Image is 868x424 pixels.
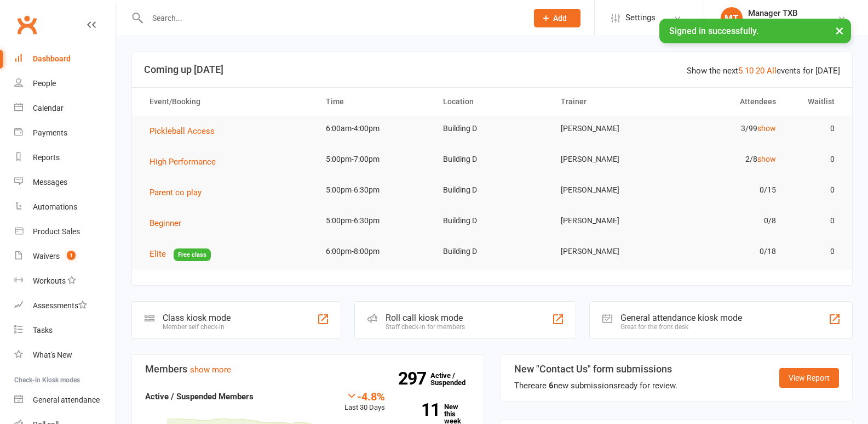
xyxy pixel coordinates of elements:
[14,388,116,412] a: General attendance kiosk mode
[33,276,66,285] div: Workouts
[757,124,776,133] a: show
[738,66,743,76] a: 5
[748,8,826,18] div: Manager TXB
[33,252,60,261] div: Waivers
[33,128,67,137] div: Payments
[33,202,77,211] div: Automations
[14,318,116,343] a: Tasks
[163,323,231,331] div: Member self check-in
[514,364,677,375] h3: New "Contact Us" form submissions
[786,208,844,234] td: 0
[433,177,551,203] td: Building D
[344,390,385,414] div: Last 30 Days
[14,343,116,368] a: What's New
[33,54,71,63] div: Dashboard
[316,116,434,142] td: 6:00am-4:00pm
[551,239,669,264] td: [PERSON_NAME]
[433,208,551,234] td: Building D
[150,217,189,230] button: Beginner
[67,251,76,260] span: 1
[145,364,470,375] h3: Members
[756,66,764,76] a: 20
[344,390,385,402] div: -4.8%
[551,116,669,142] td: [PERSON_NAME]
[33,153,60,162] div: Reports
[745,66,754,76] a: 10
[14,244,116,269] a: Waivers 1
[33,326,53,335] div: Tasks
[668,239,786,264] td: 0/18
[433,146,551,172] td: Building D
[721,7,743,29] div: MT
[14,219,116,244] a: Product Sales
[757,155,776,163] a: show
[150,155,223,168] button: High Performance
[433,116,551,142] td: Building D
[668,177,786,203] td: 0/15
[620,323,742,331] div: Great for the front desk
[549,381,554,391] strong: 6
[551,177,669,203] td: [PERSON_NAME]
[433,239,551,264] td: Building D
[401,402,440,418] strong: 11
[190,365,231,375] a: show more
[150,218,181,228] span: Beginner
[33,104,64,112] div: Calendar
[14,121,116,145] a: Payments
[150,188,202,197] span: Parent co play
[687,64,840,77] div: Show the next events for [DATE]
[33,79,56,88] div: People
[14,71,116,96] a: People
[669,26,758,36] span: Signed in successfully.
[14,145,116,170] a: Reports
[150,157,216,167] span: High Performance
[551,208,669,234] td: [PERSON_NAME]
[144,10,520,26] input: Search...
[14,269,116,293] a: Workouts
[830,19,849,42] button: ×
[14,47,116,71] a: Dashboard
[625,5,656,30] span: Settings
[33,350,72,359] div: What's New
[33,178,67,186] div: Messages
[786,239,844,264] td: 0
[150,247,211,261] button: EliteFree class
[386,313,465,323] div: Roll call kiosk mode
[316,146,434,172] td: 5:00pm-7:00pm
[767,66,777,76] a: All
[786,88,844,116] th: Waitlist
[514,379,677,392] div: There are new submissions ready for review.
[14,293,116,318] a: Assessments
[316,177,434,203] td: 5:00pm-6:30pm
[33,395,100,404] div: General attendance
[748,18,826,28] div: [US_STATE]-Badminton
[150,126,215,136] span: Pickleball Access
[150,186,209,199] button: Parent co play
[316,88,434,116] th: Time
[145,392,254,402] strong: Active / Suspended Members
[430,364,479,394] a: 297Active / Suspended
[534,9,580,27] button: Add
[668,116,786,142] td: 3/99
[398,370,430,387] strong: 297
[786,177,844,203] td: 0
[14,96,116,121] a: Calendar
[33,301,87,310] div: Assessments
[316,239,434,264] td: 6:00pm-8:00pm
[668,88,786,116] th: Attendees
[14,195,116,219] a: Automations
[551,88,669,116] th: Trainer
[144,64,840,75] h3: Coming up [DATE]
[433,88,551,116] th: Location
[163,313,231,323] div: Class kiosk mode
[551,146,669,172] td: [PERSON_NAME]
[386,323,465,331] div: Staff check-in for members
[668,146,786,172] td: 2/8
[33,227,80,236] div: Product Sales
[316,208,434,234] td: 5:00pm-6:30pm
[620,313,742,323] div: General attendance kiosk mode
[14,170,116,195] a: Messages
[786,116,844,142] td: 0
[553,14,567,22] span: Add
[174,248,211,261] span: Free class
